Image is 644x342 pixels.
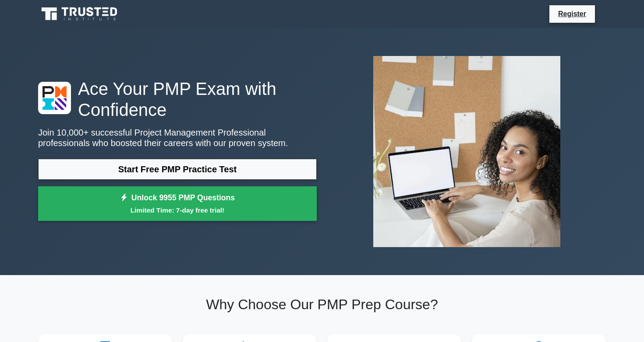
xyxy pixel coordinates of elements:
[553,8,591,19] a: Register
[38,78,317,120] h1: Ace Your PMP Exam with Confidence
[38,296,606,313] h2: Why Choose Our PMP Prep Course?
[49,205,306,215] small: Limited Time: 7-day free trial!
[38,127,317,148] p: Join 10,000+ successful Project Management Professional professionals who boosted their careers w...
[38,186,317,221] a: Unlock 9955 PMP QuestionsLimited Time: 7-day free trial!
[38,159,317,180] a: Start Free PMP Practice Test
